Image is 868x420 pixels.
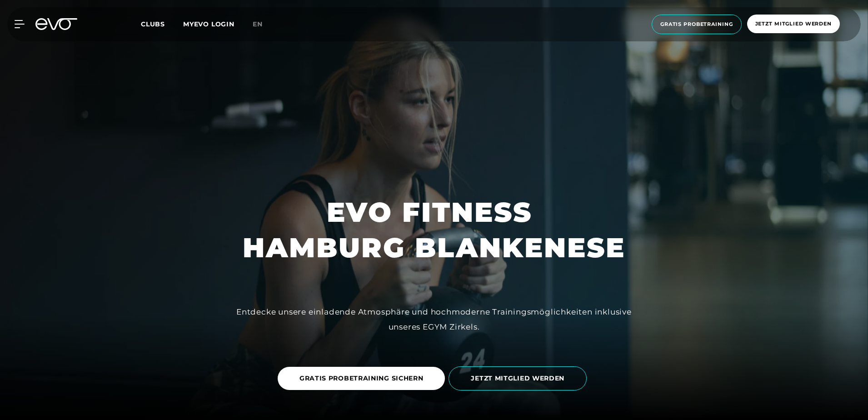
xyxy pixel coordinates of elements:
[471,374,564,383] span: JETZT MITGLIED WERDEN
[755,20,832,28] span: Jetzt Mitglied werden
[299,374,424,383] span: GRATIS PROBETRAINING SICHERN
[253,19,274,30] a: en
[449,360,590,397] a: JETZT MITGLIED WERDEN
[183,20,234,28] a: MYEVO LOGIN
[744,15,843,34] a: Jetzt Mitglied werden
[649,15,744,34] a: Gratis Probetraining
[660,20,733,28] span: Gratis Probetraining
[253,20,263,28] span: en
[141,20,165,28] span: Clubs
[243,195,625,265] h1: EVO FITNESS HAMBURG BLANKENESE
[229,305,639,334] div: Entdecke unsere einladende Atmosphäre und hochmoderne Trainingsmöglichkeiten inklusive unseres EG...
[278,360,449,397] a: GRATIS PROBETRAINING SICHERN
[141,20,183,28] a: Clubs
